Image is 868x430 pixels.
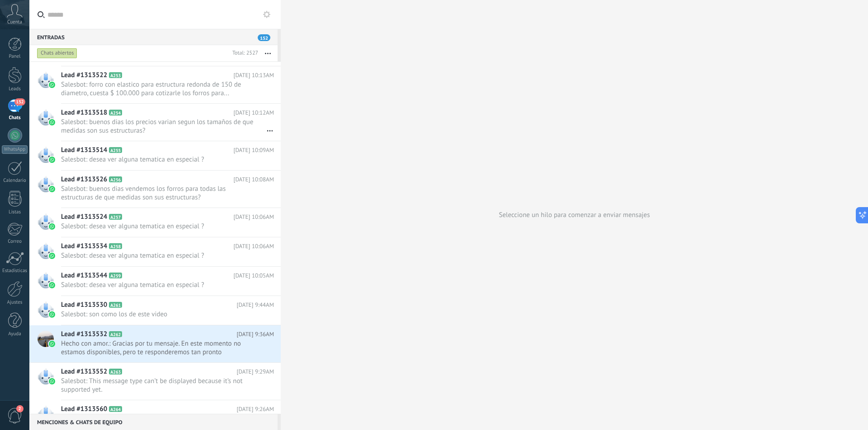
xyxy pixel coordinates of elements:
img: waba.svg [49,186,55,192]
a: Lead #1313532 A262 [DATE] 9:36AM Hecho con amor.: Gracias por tu mensaje. En este momento no esta... [29,325,281,362]
span: [DATE] 10:06AM [233,213,274,222]
span: [DATE] 10:13AM [233,71,274,80]
span: Lead #1313522 [61,71,107,80]
span: [DATE] 9:44AM [237,301,274,310]
span: Lead #1313518 [61,108,107,117]
span: [DATE] 10:09AM [233,146,274,155]
span: A254 [109,110,122,116]
a: Lead #1313526 A256 [DATE] 10:08AM Salesbot: buenos dias vendemos los forros para todas las estruc... [29,171,281,208]
img: waba.svg [49,119,55,125]
div: Leads [2,86,28,92]
span: [DATE] 10:05AM [233,271,274,280]
span: [DATE] 9:29AM [237,367,274,376]
span: Lead #1313514 [61,146,107,155]
span: Salesbot: desea ver alguna tematica en especial ? [61,281,257,289]
img: waba.svg [49,157,55,163]
span: [DATE] 9:26AM [237,405,274,414]
div: WhatsApp [2,145,28,154]
span: A259 [109,273,122,278]
img: waba.svg [49,253,55,259]
span: Salesbot: desea ver alguna tematica en especial ? [61,222,257,231]
div: Menciones & Chats de equipo [29,414,278,430]
span: [DATE] 10:08AM [233,175,274,184]
a: Lead #1313534 A258 [DATE] 10:06AM Salesbot: desea ver alguna tematica en especial ? [29,237,281,266]
span: [DATE] 10:06AM [233,242,274,251]
span: A255 [109,147,122,153]
a: Lead #1313530 A261 [DATE] 9:44AM Salesbot: son como los de este video [29,296,281,325]
div: Ayuda [2,331,28,337]
span: Salesbot: This message type can’t be displayed because it’s not supported yet. [61,377,257,394]
span: Salesbot: buenos dias los precios varian segun los tamaños de que medidas son sus estructuras? [61,118,257,135]
img: waba.svg [49,282,55,288]
span: Lead #1313530 [61,301,107,310]
span: Salesbot: desea ver alguna tematica en especial ? [61,251,257,260]
div: Chats abiertos [37,48,77,59]
span: A264 [109,406,122,412]
div: Listas [2,209,28,215]
span: Lead #1313526 [61,175,107,184]
a: Lead #1313524 A257 [DATE] 10:06AM Salesbot: desea ver alguna tematica en especial ? [29,208,281,237]
span: Salesbot: forro con elastico para estructura redonda de 150 de diametro, cuesta $ 100.000 para co... [61,80,257,97]
div: Correo [2,239,28,245]
img: waba.svg [49,341,55,347]
span: A256 [109,176,122,182]
span: Lead #1313560 [61,405,107,414]
span: A261 [109,302,122,308]
img: waba.svg [49,223,55,230]
img: waba.svg [49,378,55,384]
span: 152 [14,98,25,106]
span: Lead #1313544 [61,271,107,280]
span: [DATE] 9:36AM [237,330,274,339]
img: waba.svg [49,311,55,318]
span: Salesbot: desea ver alguna tematica en especial ? [61,155,257,164]
span: [DATE] 10:12AM [233,108,274,117]
a: Lead #1313518 A254 [DATE] 10:12AM Salesbot: buenos dias los precios varian segun los tamaños de q... [29,104,281,141]
div: Calendario [2,178,28,184]
div: Estadísticas [2,268,28,274]
a: Lead #1313544 A259 [DATE] 10:05AM Salesbot: desea ver alguna tematica en especial ? [29,267,281,296]
span: A257 [109,214,122,220]
span: Lead #1313532 [61,330,107,339]
span: A263 [109,369,122,375]
span: A258 [109,243,122,249]
div: Chats [2,115,28,121]
span: Salesbot: buenos dias vendemos los forros para todas las estructuras de que medidas son sus estru... [61,185,257,202]
span: A253 [109,72,122,78]
a: Lead #1313560 A264 [DATE] 9:26AM [29,400,281,429]
span: Salesbot: son como los de este video [61,310,257,319]
span: Lead #1313552 [61,367,107,376]
span: 2 [16,405,24,412]
span: Lead #1313524 [61,213,107,222]
div: Entradas [29,29,278,45]
div: Total: 2527 [229,49,258,58]
img: waba.svg [49,82,55,88]
a: Lead #1313514 A255 [DATE] 10:09AM Salesbot: desea ver alguna tematica en especial ? [29,141,281,170]
a: Lead #1313552 A263 [DATE] 9:29AM Salesbot: This message type can’t be displayed because it’s not ... [29,363,281,400]
span: Cuenta [7,19,22,25]
div: Ajustes [2,300,28,305]
span: 152 [258,34,270,41]
span: Lead #1313534 [61,242,107,251]
span: A262 [109,331,122,337]
div: Panel [2,54,28,60]
span: Hecho con amor.: Gracias por tu mensaje. En este momento no estamos disponibles, pero te responde... [61,339,257,356]
a: Lead #1313522 A253 [DATE] 10:13AM Salesbot: forro con elastico para estructura redonda de 150 de ... [29,66,281,103]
